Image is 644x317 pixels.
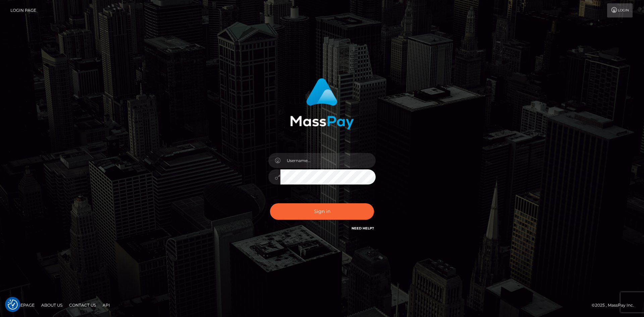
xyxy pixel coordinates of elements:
[280,153,376,168] input: Username...
[10,3,36,17] a: Login Page
[100,300,113,310] a: API
[8,300,18,310] img: Revisit consent button
[8,300,18,310] button: Consent Preferences
[592,302,639,309] div: © 2025 , MassPay Inc.
[290,78,354,129] img: MassPay Login
[270,203,374,220] button: Sign in
[352,226,374,230] a: Need Help?
[39,300,65,310] a: About Us
[607,3,633,17] a: Login
[7,300,37,310] a: Homepage
[66,300,99,310] a: Contact Us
